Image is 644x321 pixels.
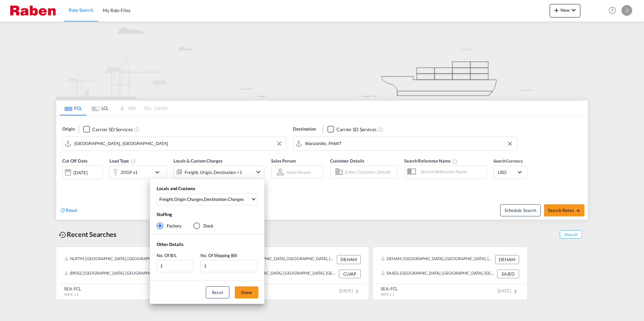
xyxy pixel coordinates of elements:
[157,253,177,258] span: No. Of B/L
[159,196,251,202] span: , ,
[157,212,172,217] span: Stuffing
[204,196,244,202] div: Destination Charges
[157,242,184,247] span: Other Details
[174,196,203,202] div: Origin Charges
[206,286,229,298] button: Reset
[157,186,195,191] span: Locals and Customs
[200,253,237,258] span: No. Of Shipping Bill
[159,196,173,202] div: Freight
[157,193,258,205] md-select: Select Locals and Customs: Freight, Origin Charges, Destination Charges
[157,260,194,272] input: No. Of B/L
[157,222,182,229] md-radio-button: Factory
[235,286,258,298] button: Done
[193,222,214,229] md-radio-button: Dock
[200,260,258,272] input: No. Of Shipping Bill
